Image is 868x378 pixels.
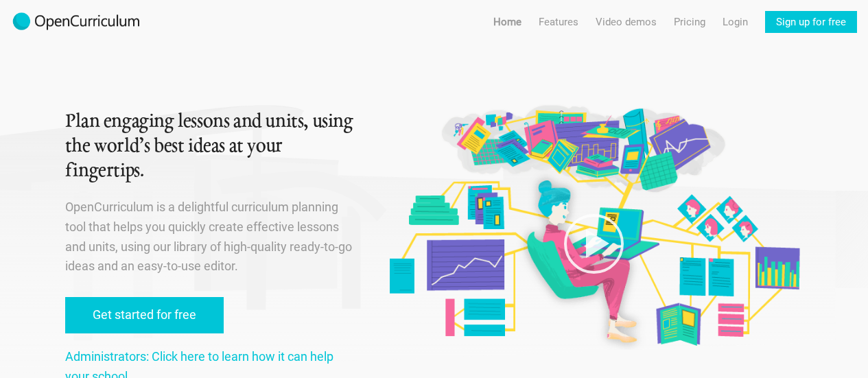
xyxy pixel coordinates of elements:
[596,11,657,33] a: Video demos
[493,11,521,33] a: Home
[11,11,141,33] img: 2017-logo-m.png
[65,198,355,276] p: OpenCurriculum is a delightful curriculum planning tool that helps you quickly create effective l...
[65,110,355,184] h1: Plan engaging lessons and units, using the world’s best ideas at your fingertips.
[539,11,578,33] a: Features
[765,11,857,33] a: Sign up for free
[674,11,705,33] a: Pricing
[65,297,224,333] a: Get started for free
[723,11,748,33] a: Login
